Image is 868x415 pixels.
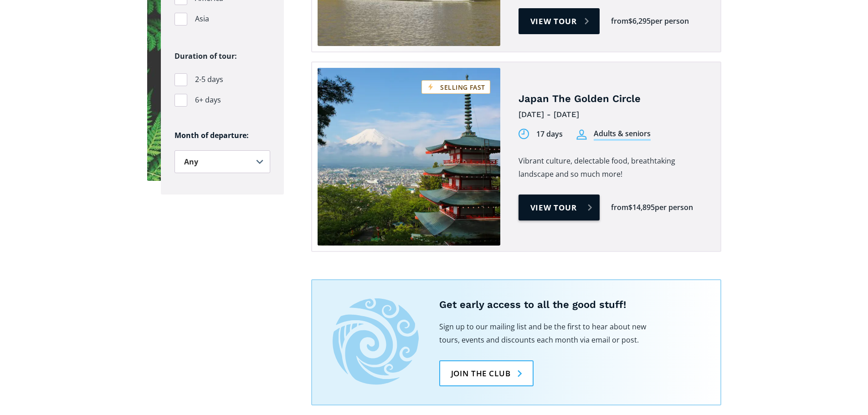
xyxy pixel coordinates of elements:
legend: Duration of tour: [175,50,237,63]
div: $6,295 [628,16,651,26]
div: from [611,202,628,213]
div: 17 [536,129,544,139]
span: 6+ days [195,94,221,106]
p: Vibrant culture, delectable food, breathtaking landscape and so much more! [519,154,707,181]
div: Adults & seniors [594,128,651,141]
div: $14,895 [628,202,655,213]
span: 2-5 days [195,73,223,86]
div: per person [655,202,693,213]
p: Sign up to our mailing list and be the first to hear about new tours, events and discounts each m... [439,320,649,347]
div: per person [651,16,689,26]
a: Join the club [439,360,534,386]
div: [DATE] - [DATE] [519,108,707,122]
div: from [611,16,628,26]
a: View tour [519,195,600,220]
span: Asia [195,13,209,25]
div: days [546,129,563,139]
h5: Get early access to all the good stuff! [439,298,700,312]
h6: Month of departure: [175,131,270,140]
h4: Japan The Golden Circle [519,92,707,106]
a: View tour [519,8,600,34]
